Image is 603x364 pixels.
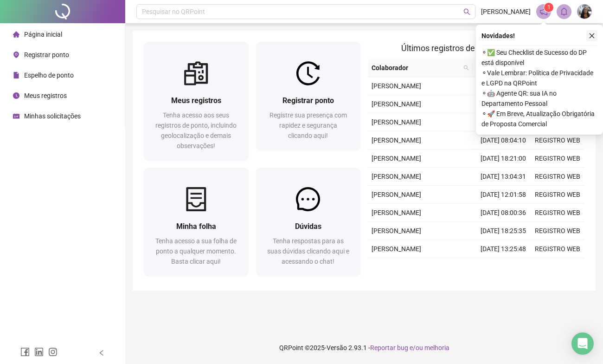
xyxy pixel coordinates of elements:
span: Página inicial [24,31,62,38]
span: ⚬ ✅ Seu Checklist de Sucesso do DP está disponível [481,47,597,68]
span: Minha folha [176,222,216,231]
td: [DATE] 08:00:36 [476,204,531,222]
a: DúvidasTenha respostas para as suas dúvidas clicando aqui e acessando o chat! [256,168,361,276]
span: Meus registros [24,92,67,99]
span: clock-circle [13,92,19,99]
td: [DATE] 12:16:13 [476,258,531,276]
span: ⚬ 🚀 Em Breve, Atualização Obrigatória de Proposta Comercial [481,109,597,129]
td: [DATE] 13:04:31 [476,168,531,186]
td: REGISTRO WEB [530,240,584,258]
span: [PERSON_NAME] [372,245,421,253]
td: REGISTRO WEB [530,204,584,222]
span: Tenha respostas para as suas dúvidas clicando aqui e acessando o chat! [267,237,349,265]
th: Data/Hora [473,59,525,77]
td: [DATE] 08:04:10 [476,131,531,149]
a: Registrar pontoRegistre sua presença com rapidez e segurança clicando aqui! [256,42,361,150]
td: [DATE] 13:25:48 [476,240,531,258]
span: [PERSON_NAME] [372,191,421,198]
img: 84055 [577,5,591,19]
span: notification [539,7,548,16]
span: Tenha acesso aos seus registros de ponto, incluindo geolocalização e demais observações! [155,111,237,149]
span: search [463,8,470,15]
span: search [463,65,469,71]
span: Espelho de ponto [24,71,74,79]
span: 1 [547,4,551,11]
span: file [13,72,19,78]
span: facebook [20,347,30,357]
span: Tenha acesso a sua folha de ponto a qualquer momento. Basta clicar aqui! [155,237,237,265]
span: Minhas solicitações [24,112,81,120]
td: [DATE] 18:25:35 [476,222,531,240]
td: [DATE] 12:01:58 [476,186,531,204]
span: Registrar ponto [24,51,69,58]
span: close [589,32,595,39]
span: Registrar ponto [282,96,334,105]
span: schedule [13,113,19,119]
span: [PERSON_NAME] [372,227,421,234]
span: search [462,61,471,75]
span: [PERSON_NAME] [372,136,421,144]
span: Novidades ! [481,31,515,41]
span: [PERSON_NAME] [372,173,421,180]
a: Meus registrosTenha acesso aos seus registros de ponto, incluindo geolocalização e demais observa... [144,42,249,160]
span: [PERSON_NAME] [372,209,421,216]
td: REGISTRO WEB [530,186,584,204]
span: left [98,350,105,356]
td: [DATE] 18:21:00 [476,149,531,168]
span: ⚬ Vale Lembrar: Política de Privacidade e LGPD na QRPoint [481,68,597,88]
a: Minha folhaTenha acesso a sua folha de ponto a qualquer momento. Basta clicar aqui! [144,168,249,276]
span: instagram [48,347,58,357]
span: Dúvidas [295,222,321,231]
span: [PERSON_NAME] [372,82,421,90]
footer: QRPoint © 2025 - 2.93.1 - [125,331,603,364]
span: bell [560,7,568,16]
span: Colaborador [372,63,460,73]
span: Versão [327,344,347,351]
span: environment [13,52,19,58]
span: ⚬ 🤖 Agente QR: sua IA no Departamento Pessoal [481,88,597,109]
td: REGISTRO WEB [530,131,584,149]
span: [PERSON_NAME] [372,100,421,108]
span: Reportar bug e/ou melhoria [370,344,449,351]
td: REGISTRO WEB [530,222,584,240]
span: Meus registros [171,96,221,105]
span: Últimos registros de ponto sincronizados [401,43,551,53]
sup: 1 [544,3,553,12]
span: [PERSON_NAME] [372,118,421,126]
span: linkedin [34,347,44,357]
span: [PERSON_NAME] [481,6,531,17]
span: Registre sua presença com rapidez e segurança clicando aqui! [269,111,347,139]
div: Open Intercom Messenger [571,332,594,355]
td: REGISTRO WEB [530,258,584,276]
span: [PERSON_NAME] [372,155,421,162]
td: REGISTRO WEB [530,149,584,168]
td: REGISTRO WEB [530,168,584,186]
span: home [13,31,19,38]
